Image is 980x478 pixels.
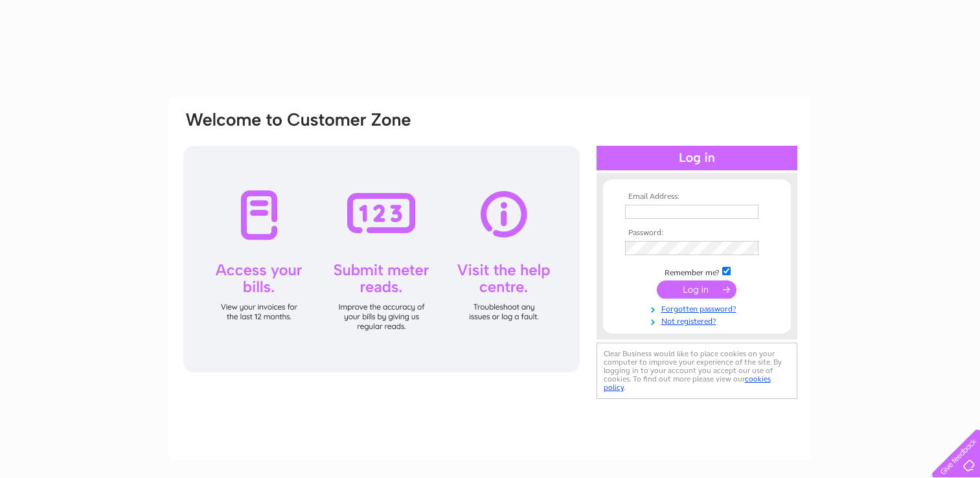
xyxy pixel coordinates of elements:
a: cookies policy [604,374,771,392]
a: Forgotten password? [625,302,772,314]
div: Clear Business would like to place cookies on your computer to improve your experience of the sit... [597,343,797,399]
td: Remember me? [622,265,772,278]
th: Password: [622,229,772,238]
a: Not registered? [625,314,772,326]
th: Email Address: [622,192,772,201]
input: Submit [657,280,736,299]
